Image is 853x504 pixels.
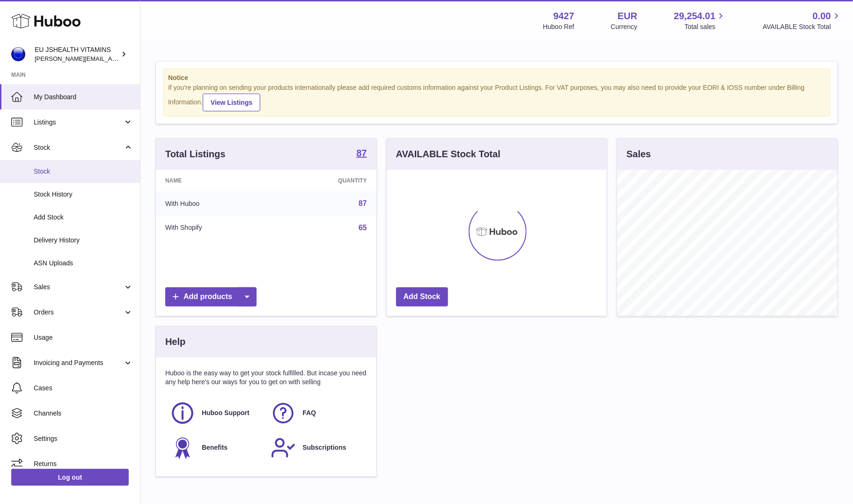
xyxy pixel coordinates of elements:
a: Huboo Support [170,401,261,426]
span: Settings [34,434,133,443]
span: Cases [34,384,133,393]
a: FAQ [271,401,362,426]
strong: EUR [618,10,637,22]
a: Add Stock [396,287,448,307]
div: If you're planning on sending your products internationally please add required customs informati... [168,83,825,111]
span: Benefits [202,443,228,452]
strong: 87 [356,148,367,158]
span: 0.00 [813,10,831,22]
a: 0.00 AVAILABLE Stock Total [763,10,842,31]
span: Total sales [684,22,726,31]
p: Huboo is the easy way to get your stock fulfilled. But incase you need any help here's our ways f... [165,369,367,387]
h3: Total Listings [165,148,226,161]
th: Name [156,170,275,191]
a: Add products [165,287,257,307]
span: [PERSON_NAME][EMAIL_ADDRESS][DOMAIN_NAME] [35,55,188,62]
h3: Help [165,336,185,348]
span: FAQ [302,409,316,417]
span: My Dashboard [34,93,133,102]
span: Returns [34,460,133,468]
h3: AVAILABLE Stock Total [396,148,500,161]
td: With Shopify [156,216,275,240]
span: Huboo Support [202,409,250,417]
th: Quantity [275,170,376,191]
a: 65 [359,224,367,232]
h3: Sales [626,148,651,161]
a: View Listings [203,94,260,111]
span: Orders [34,308,123,317]
span: 29,254.01 [674,10,715,22]
div: EU JSHEALTH VITAMINS [35,45,119,63]
span: Usage [34,333,133,342]
span: Sales [34,283,123,292]
span: Delivery History [34,236,133,245]
span: Channels [34,409,133,418]
strong: 9427 [553,10,574,22]
a: Log out [11,469,129,486]
span: Subscriptions [302,443,346,452]
span: Stock History [34,190,133,199]
a: 29,254.01 Total sales [674,10,726,31]
span: Stock [34,167,133,176]
span: AVAILABLE Stock Total [763,22,842,31]
img: laura@jessicasepel.com [11,47,25,61]
span: Invoicing and Payments [34,358,123,367]
a: 87 [359,199,367,207]
span: ASN Uploads [34,259,133,268]
strong: Notice [168,73,825,82]
span: Stock [34,143,123,152]
span: Listings [34,118,123,127]
div: Huboo Ref [543,22,574,31]
td: With Huboo [156,191,275,216]
a: 87 [356,148,367,160]
div: Currency [611,22,638,31]
a: Subscriptions [271,435,362,460]
span: Add Stock [34,213,133,222]
a: Benefits [170,435,261,460]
